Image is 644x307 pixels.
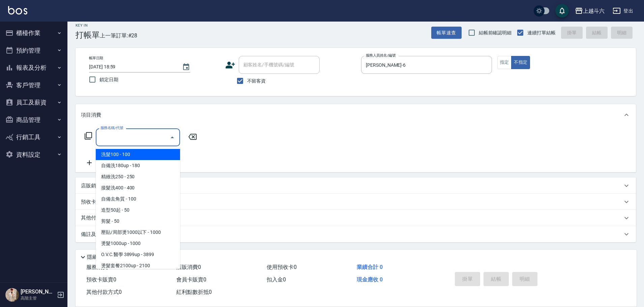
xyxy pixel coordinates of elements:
[167,132,178,143] button: Close
[3,128,65,146] button: 行銷工具
[86,289,122,295] span: 其他付款方式 0
[21,295,55,301] p: 高階主管
[366,53,396,58] label: 服務人員姓名/編號
[96,182,180,193] span: 接髮洗400 - 400
[3,59,65,76] button: 報表及分析
[81,112,101,119] p: 項目消費
[497,56,512,69] button: 指定
[479,29,512,36] span: 結帳前確認明細
[81,231,106,238] p: 備註及來源
[86,276,116,283] span: 預收卡販賣 0
[96,149,180,160] span: 洗髮100 - 100
[76,104,636,126] div: 項目消費
[100,31,138,40] span: 上一筆訂單:#28
[81,214,115,222] p: 其他付款方式
[357,276,383,283] span: 現金應收 0
[87,254,117,261] p: 隱藏業績明細
[81,198,106,206] p: 預收卡販賣
[99,76,118,83] span: 鎖定日期
[511,56,530,69] button: 不指定
[76,210,636,226] div: 其他付款方式
[267,276,286,283] span: 扣入金 0
[176,264,201,270] span: 店販消費 0
[3,146,65,163] button: 資料設定
[89,56,103,61] label: 帳單日期
[176,289,212,295] span: 紅利點數折抵 0
[610,5,636,17] button: 登出
[86,264,111,270] span: 服務消費 0
[572,4,607,18] button: 上越斗六
[357,264,383,270] span: 業績合計 0
[76,30,100,40] h3: 打帳單
[21,288,55,295] h5: [PERSON_NAME]
[96,205,180,216] span: 造型50起 - 50
[89,61,175,72] input: YYYY/MM/DD hh:mm
[100,125,123,130] label: 服務名稱/代號
[583,7,605,15] div: 上越斗六
[96,160,180,171] span: 自備洗180up - 180
[3,94,65,111] button: 員工及薪資
[3,42,65,59] button: 預約管理
[3,24,65,42] button: 櫃檯作業
[96,249,180,260] span: O.V.C.醫學 3899up - 3899
[96,193,180,205] span: 自備去角質 - 100
[96,171,180,182] span: 精緻洗250 - 250
[76,23,100,28] h2: Key In
[96,260,180,271] span: 燙髮套餐2100up - 2100
[76,178,636,194] div: 店販銷售
[527,29,556,36] span: 連續打單結帳
[96,216,180,227] span: 剪髮 - 50
[431,27,462,39] button: 帳單速查
[5,288,19,302] img: Person
[178,59,194,75] button: Choose date, selected date is 2025-10-12
[3,111,65,129] button: 商品管理
[267,264,297,270] span: 使用預收卡 0
[3,76,65,94] button: 客戶管理
[76,226,636,242] div: 備註及來源
[96,227,180,238] span: 壓貼/局部燙1000以下 - 1000
[8,6,27,14] img: Logo
[247,78,266,85] span: 不留客資
[555,4,569,18] button: save
[96,238,180,249] span: 燙髮1000up - 1000
[176,276,206,283] span: 會員卡販賣 0
[76,194,636,210] div: 預收卡販賣
[81,182,101,189] p: 店販銷售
